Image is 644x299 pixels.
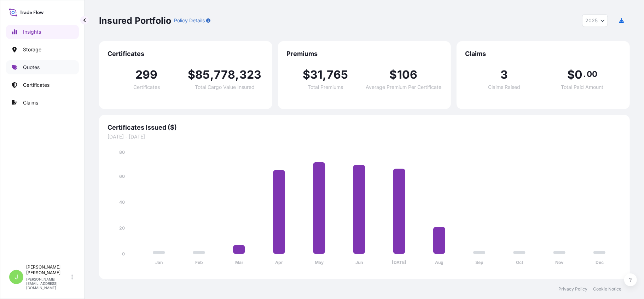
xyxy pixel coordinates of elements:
[99,15,171,26] p: Insured Portfolio
[575,69,582,80] span: 0
[475,260,483,265] tspan: Sep
[195,260,203,265] tspan: Feb
[214,69,236,80] span: 778
[108,123,621,132] span: Certificates Issued ($)
[366,85,441,90] span: Average Premium Per Certificate
[235,260,243,265] tspan: Mar
[188,69,195,80] span: $
[119,199,125,205] tspan: 40
[210,69,214,80] span: ,
[174,17,205,24] p: Policy Details
[135,69,158,80] span: 299
[133,85,160,90] span: Certificates
[585,17,598,24] span: 2025
[6,43,79,57] a: Storage
[390,69,397,80] span: $
[155,260,163,265] tspan: Jan
[516,260,523,265] tspan: Oct
[355,260,363,265] tspan: Jun
[119,225,125,231] tspan: 20
[23,46,41,53] p: Storage
[587,71,597,77] span: 00
[6,60,79,74] a: Quotes
[488,85,520,90] span: Claims Raised
[558,286,587,292] a: Privacy Policy
[561,85,604,90] span: Total Paid Amount
[275,260,283,265] tspan: Apr
[26,277,70,290] p: [PERSON_NAME][EMAIL_ADDRESS][DOMAIN_NAME]
[397,69,418,80] span: 106
[23,81,50,89] p: Certificates
[6,25,79,39] a: Insights
[567,69,575,80] span: $
[435,260,443,265] tspan: Aug
[108,133,621,140] span: [DATE] - [DATE]
[303,69,310,80] span: $
[195,85,255,90] span: Total Cargo Value Insured
[556,260,564,265] tspan: Nov
[108,50,264,58] span: Certificates
[6,78,79,92] a: Certificates
[310,69,323,80] span: 31
[308,85,343,90] span: Total Premiums
[286,50,443,58] span: Premiums
[119,149,125,155] tspan: 80
[392,260,407,265] tspan: [DATE]
[23,64,40,71] p: Quotes
[584,71,586,77] span: .
[14,273,18,281] span: J
[323,69,326,80] span: ,
[582,14,608,27] button: Year Selector
[195,69,210,80] span: 85
[500,69,508,80] span: 3
[23,99,38,106] p: Claims
[23,28,41,35] p: Insights
[239,69,262,80] span: 323
[26,264,70,276] p: [PERSON_NAME] [PERSON_NAME]
[236,69,239,80] span: ,
[315,260,324,265] tspan: May
[465,50,621,58] span: Claims
[593,286,621,292] a: Cookie Notice
[119,174,125,179] tspan: 60
[6,96,79,110] a: Claims
[596,260,604,265] tspan: Dec
[122,251,125,256] tspan: 0
[327,69,348,80] span: 765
